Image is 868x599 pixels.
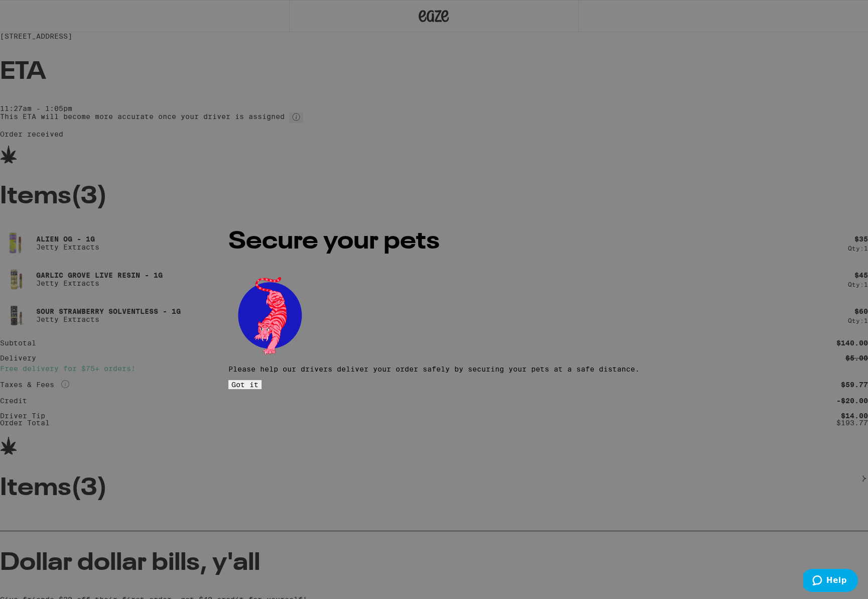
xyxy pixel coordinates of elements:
[228,365,640,373] p: Please help our drivers deliver your order safely by securing your pets at a safe distance.
[228,380,262,389] button: Got it
[803,569,858,594] iframe: Opens a widget where you can find more information
[231,381,259,389] span: Got it
[228,274,311,356] img: pets
[228,230,640,254] h2: Secure your pets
